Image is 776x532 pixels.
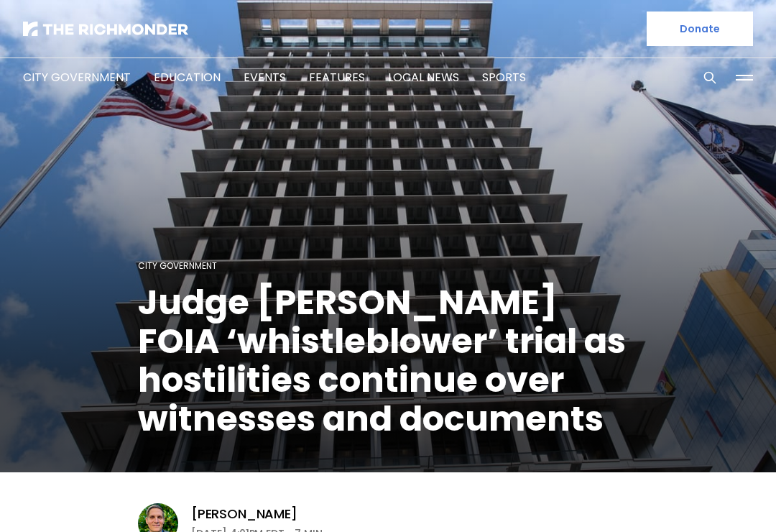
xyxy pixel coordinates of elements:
[388,69,459,86] a: Local News
[244,69,286,86] a: Events
[309,69,365,86] a: Features
[154,69,221,86] a: Education
[138,283,638,439] h1: Judge [PERSON_NAME] FOIA ‘whistleblower’ trial as hostilities continue over witnesses and documents
[647,12,753,46] a: Donate
[23,69,131,86] a: City Government
[699,67,721,88] button: Search this site
[191,505,297,523] a: [PERSON_NAME]
[23,22,188,36] img: The Richmonder
[654,462,776,532] iframe: portal-trigger
[138,260,217,272] a: City Government
[482,69,526,86] a: Sports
